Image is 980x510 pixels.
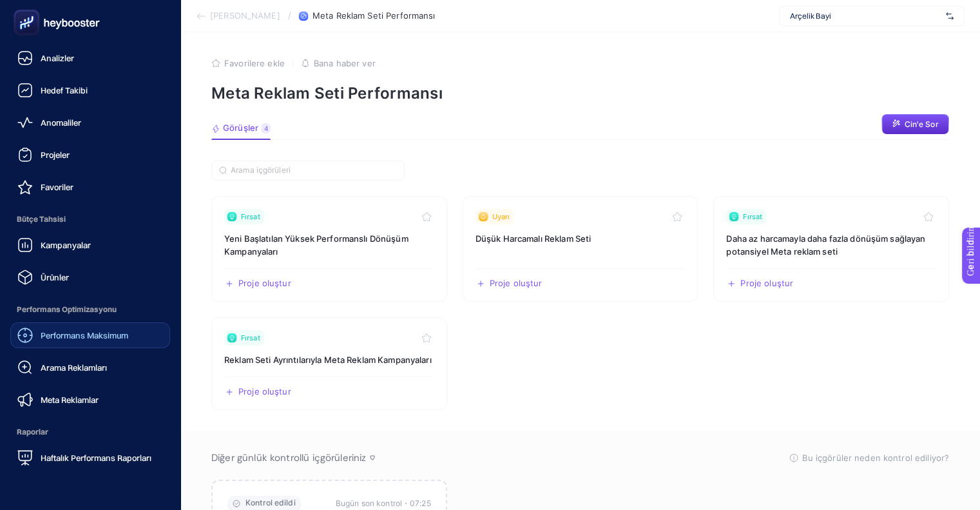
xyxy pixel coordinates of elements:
[921,209,936,224] button: Favorileri değiştir
[231,166,397,175] input: Aramak
[713,196,949,302] a: Başlıklı içgörüyü görüntüleyin
[41,117,81,128] font: Anomaliler
[10,45,170,71] a: Analizler
[241,212,260,221] font: Fırsat
[238,386,291,397] font: Proje oluştur
[17,427,48,436] font: Raporlar
[224,233,408,257] font: Yeni Başlatılan Yüksek Performanslı Dönüşüm Kampanyaları
[211,84,443,103] font: Meta Reklam Seti Performansı
[881,114,949,135] button: Cin'e Sor
[10,77,170,103] a: Hedef Takibi
[41,395,99,405] font: Meta Reklamlar
[802,453,949,463] font: Bu içgörüler neden kontrol ediliyor?
[210,10,280,21] font: [PERSON_NAME]
[726,233,925,257] font: Daha az harcamayla daha fazla dönüşüm sağlayan potansiyel Meta reklam seti
[419,209,434,224] button: Favorileri değiştir
[740,278,793,288] font: Proje oluştur
[336,498,431,508] font: Bugün son kontrol・07:25
[211,58,285,68] button: Favorilere ekle
[245,498,296,507] font: Kontrol edildi
[312,10,436,21] font: Meta Reklam Seti Performansı
[264,124,268,132] font: 4
[10,445,170,471] a: Haftalık Performans Raporları
[224,232,434,258] h3: İçgörü başlığı
[211,196,447,302] a: Başlıklı içgörüyü görüntüleyin
[726,232,936,258] h3: İçgörü başlığı
[314,58,376,68] font: Bana haber ver
[211,451,366,464] font: Diğer günlük kontrollü içgörüleriniz
[8,3,59,14] font: Geri bildirim
[10,174,170,200] a: Favoriler
[211,317,447,410] a: Başlıklı içgörüyü görüntüleyin
[41,330,128,340] font: Performans Maksimum
[211,196,949,410] section: İçgörü Paketleri
[41,362,107,373] font: Arama Reklamları
[790,11,831,21] font: Arçelik Bayi
[17,304,117,314] font: Performans Optimizasyonu
[10,387,170,413] a: Meta Reklamlar
[669,209,685,224] button: Favorileri değiştir
[476,279,543,289] button: Bu içgörüye dayalı yeni bir proje oluşturun
[288,10,291,21] font: /
[241,333,260,342] font: Fırsat
[10,232,170,258] a: Kampanyalar
[41,272,69,282] font: Ürünler
[490,278,543,288] font: Proje oluştur
[224,355,432,365] font: Reklam Seti Ayrıntılarıyla Meta Reklam Kampanyaları
[10,322,170,348] a: Performans Maksimum
[904,119,938,129] font: Cin'e Sor
[10,264,170,290] a: Ürünler
[41,85,88,95] font: Hedef Takibi
[476,232,686,245] h3: İçgörü başlığı
[10,355,170,380] a: Arama Reklamları
[224,353,434,366] h3: İçgörü başlığı
[224,58,285,68] font: Favorilere ekle
[301,58,376,68] button: Bana haber ver
[463,196,698,302] a: Başlıklı içgörüyü görüntüleyin
[41,453,151,463] font: Haftalık Performans Raporları
[10,110,170,135] a: Anomaliler
[41,53,74,63] font: Analizler
[41,182,73,192] font: Favoriler
[492,212,510,221] font: Uyarı
[946,10,954,23] img: svg%3e
[726,279,793,289] button: Bu içgörüye dayalı yeni bir proje oluşturun
[224,387,291,397] button: Bu içgörüye dayalı yeni bir proje oluşturun
[476,233,591,244] font: Düşük Harcamalı Reklam Seti
[10,142,170,168] a: Projeler
[223,123,258,133] font: Görüşler
[238,278,291,288] font: Proje oluştur
[41,240,91,250] font: Kampanyalar
[224,279,291,289] button: Bu içgörüye dayalı yeni bir proje oluşturun
[17,214,66,224] font: Bütçe Tahsisi
[743,212,762,221] font: Fırsat
[419,330,434,346] button: Favorileri değiştir
[41,150,70,160] font: Projeler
